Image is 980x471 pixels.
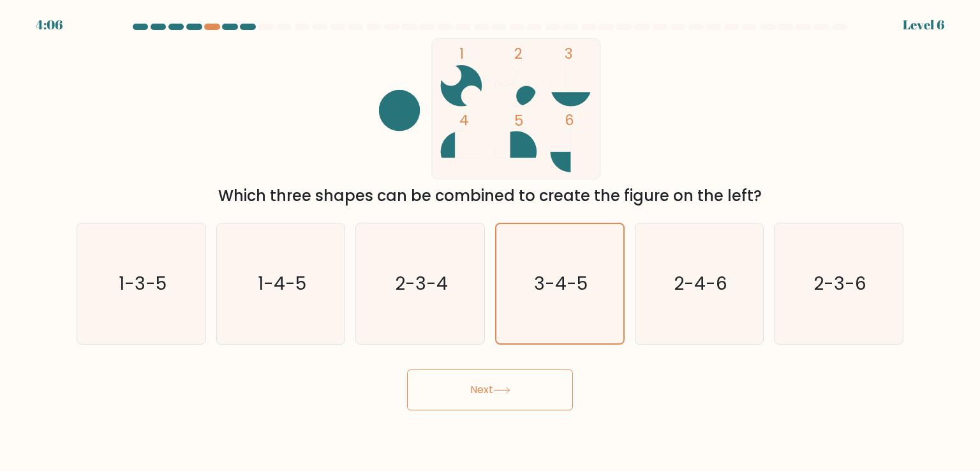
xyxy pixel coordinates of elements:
tspan: 6 [565,110,574,130]
text: 1-4-5 [258,271,306,296]
tspan: 5 [514,110,523,131]
text: 2-3-4 [395,271,448,296]
div: Level 6 [903,15,944,34]
tspan: 3 [565,43,574,64]
text: 2-4-6 [674,271,727,296]
button: Next [407,370,573,410]
div: Which three shapes can be combined to create the figure on the left? [84,184,896,207]
tspan: 4 [459,110,469,130]
text: 3-4-5 [534,271,588,296]
text: 2-3-6 [813,271,866,296]
text: 1-3-5 [119,271,167,296]
tspan: 2 [514,43,523,64]
tspan: 1 [459,43,464,64]
div: 4:06 [36,15,63,34]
